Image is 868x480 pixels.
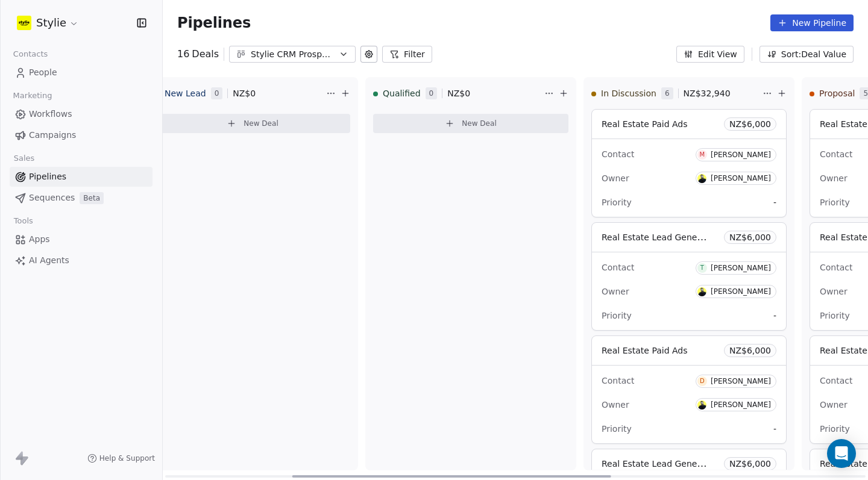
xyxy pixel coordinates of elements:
span: Priority [820,424,850,434]
span: Owner [820,287,848,296]
a: Apps [10,229,153,249]
span: Contacts [8,45,53,63]
div: 16 [177,47,219,61]
button: New Deal [155,114,350,133]
div: [PERSON_NAME] [711,401,771,409]
div: Qualified0NZ$0 [373,78,542,109]
span: Qualified [383,87,421,99]
span: Workflows [29,108,72,120]
span: 6 [661,87,673,99]
span: Help & Support [99,454,155,463]
a: Help & Support [87,454,155,463]
span: Beta [80,192,104,204]
span: Stylie [36,15,66,31]
span: New Deal [244,119,278,128]
span: Owner [602,400,629,410]
div: [PERSON_NAME] [711,151,771,159]
div: Stylie CRM Prospecting [251,48,334,61]
img: G [697,401,706,410]
img: G [697,174,706,183]
div: [PERSON_NAME] [711,287,771,296]
span: Priority [602,198,632,207]
a: SequencesBeta [10,188,153,208]
div: M [700,150,705,160]
span: People [29,66,57,79]
div: [PERSON_NAME] [711,174,771,182]
div: Real Estate Paid AdsNZ$6,000ContactD[PERSON_NAME]OwnerG[PERSON_NAME]Priority- [591,335,787,444]
span: Priority [820,198,850,207]
span: Tools [8,212,38,230]
span: Contact [820,263,852,272]
button: Filter [382,46,432,63]
span: 0 [211,87,223,99]
span: Contact [602,376,634,385]
span: Real Estate Lead Generation [602,458,722,469]
span: NZ$ 6,000 [729,231,771,243]
span: Contact [820,376,852,385]
span: - [773,310,776,322]
span: New Deal [462,119,497,128]
a: People [10,63,153,83]
span: - [773,423,776,435]
a: Pipelines [10,167,153,187]
a: Campaigns [10,125,153,145]
span: Owner [602,173,629,183]
div: Open Intercom Messenger [827,439,856,468]
button: New Pipeline [770,14,854,31]
img: G [697,287,706,296]
div: Real Estate Lead GenerationNZ$6,000ContactT[PERSON_NAME]OwnerG[PERSON_NAME]Priority- [591,222,787,331]
span: Contact [602,263,634,272]
span: - [773,196,776,208]
a: Workflows [10,104,153,124]
div: D [700,376,705,386]
img: stylie-square-yellow.svg [17,16,31,30]
span: Real Estate Lead Generation [602,231,722,243]
span: AI Agents [29,254,69,267]
span: Priority [602,311,632,320]
button: Edit View [676,46,744,63]
div: Real Estate Paid AdsNZ$6,000ContactM[PERSON_NAME]OwnerG[PERSON_NAME]Priority- [591,109,787,217]
span: Marketing [8,87,57,105]
button: Stylie [14,13,81,33]
span: New Lead [165,87,206,99]
span: Pipelines [177,14,251,31]
span: Real Estate Paid Ads [602,346,688,355]
span: NZ$ 6,000 [729,458,771,470]
span: In Discussion [601,87,656,99]
span: Apps [29,233,50,246]
span: NZ$ 6,000 [729,118,771,130]
span: Sales [8,149,40,167]
span: Proposal [819,87,855,99]
span: NZ$ 0 [233,87,256,99]
button: New Deal [373,114,568,133]
span: Priority [602,424,632,434]
div: T [700,263,704,273]
span: Real Estate Paid Ads [602,119,688,129]
span: Owner [820,173,848,183]
div: In Discussion6NZ$32,940 [591,78,760,109]
span: Sequences [29,192,75,204]
span: Owner [602,287,629,296]
span: NZ$ 32,940 [684,87,731,99]
span: Contact [820,149,852,159]
span: 0 [426,87,438,99]
span: Pipelines [29,170,66,183]
span: NZ$ 0 [447,87,470,99]
button: Sort: Deal Value [759,46,854,63]
div: New Lead0NZ$0 [155,78,324,109]
span: Owner [820,400,848,410]
span: Deals [192,47,219,61]
span: Campaigns [29,129,76,142]
div: [PERSON_NAME] [711,377,771,385]
div: [PERSON_NAME] [711,264,771,272]
a: AI Agents [10,251,153,270]
span: Contact [602,149,634,159]
span: Priority [820,311,850,320]
span: NZ$ 6,000 [729,344,771,357]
